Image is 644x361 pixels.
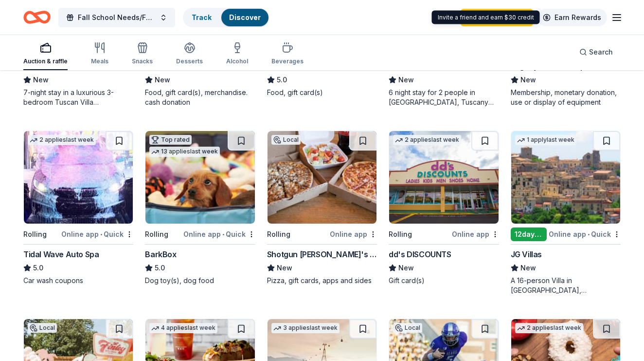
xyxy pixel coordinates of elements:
[588,230,590,238] span: •
[145,276,255,285] div: Dog toy(s), dog food
[389,228,412,240] div: Rolling
[537,9,607,26] a: Earn Rewards
[145,248,176,260] div: BarkBox
[267,228,290,240] div: Rolling
[145,228,168,240] div: Rolling
[23,88,133,107] div: 7-night stay in a luxurious 3-bedroom Tuscan Villa overlooking a vineyard and the ancient walled ...
[520,262,536,274] span: New
[267,276,377,285] div: Pizza, gift cards, apps and sides
[389,131,498,224] img: Image for dd's DISCOUNTS
[389,248,451,260] div: dd's DISCOUNTS
[511,88,621,107] div: Membership, monetary donation, use or display of equipment
[78,12,156,23] span: Fall School Needs/Fall Fundrasing Raffle
[461,9,533,26] a: Start free trial
[511,248,542,260] div: JG Villas
[91,38,108,70] button: Meals
[23,131,133,285] a: Image for Tidal Wave Auto Spa2 applieslast weekRollingOnline app•QuickTidal Wave Auto Spa5.0Car w...
[389,276,499,285] div: Gift card(s)
[176,57,203,65] div: Desserts
[267,88,377,97] div: Food, gift card(s)
[58,8,175,27] button: Fall School Needs/Fall Fundrasing Raffle
[155,262,165,274] span: 5.0
[149,147,220,157] div: 13 applies last week
[271,57,304,65] div: Beverages
[91,57,108,65] div: Meals
[589,46,613,58] span: Search
[330,228,377,240] div: Online app
[24,131,133,224] img: Image for Tidal Wave Auto Spa
[271,323,340,333] div: 3 applies last week
[192,13,212,21] a: Track
[132,57,153,65] div: Snacks
[398,262,414,274] span: New
[222,230,224,238] span: •
[267,131,377,285] a: Image for Shotgun Dan's PizzaLocalRollingOnline appShotgun [PERSON_NAME]'s PizzaNewPizza, gift ca...
[229,13,261,21] a: Discover
[100,230,102,238] span: •
[268,131,376,224] img: Image for Shotgun Dan's Pizza
[271,135,301,145] div: Local
[511,228,547,241] div: 12 days left
[149,323,217,333] div: 4 applies last week
[149,135,192,145] div: Top rated
[183,228,255,240] div: Online app Quick
[549,228,621,240] div: Online app Quick
[23,57,68,65] div: Auction & raffle
[23,276,133,285] div: Car wash coupons
[277,262,292,274] span: New
[267,248,377,260] div: Shotgun [PERSON_NAME]'s Pizza
[61,228,133,240] div: Online app Quick
[398,74,414,86] span: New
[520,74,536,86] span: New
[23,38,68,70] button: Auction & raffle
[511,131,621,295] a: Image for JG Villas1 applylast week12days leftOnline app•QuickJG VillasNewA 16-person Villa in [G...
[271,38,304,70] button: Beverages
[432,11,540,24] div: Invite a friend and earn $30 credit
[23,228,47,240] div: Rolling
[226,57,248,65] div: Alcohol
[132,38,153,70] button: Snacks
[511,276,621,295] div: A 16-person Villa in [GEOGRAPHIC_DATA], [GEOGRAPHIC_DATA], [GEOGRAPHIC_DATA] for 7days/6nights (R...
[145,131,254,224] img: Image for BarkBox
[393,323,422,333] div: Local
[23,248,99,260] div: Tidal Wave Auto Spa
[145,131,255,285] a: Image for BarkBoxTop rated13 applieslast weekRollingOnline app•QuickBarkBox5.0Dog toy(s), dog food
[183,8,269,27] button: TrackDiscover
[452,228,499,240] div: Online app
[389,131,499,285] a: Image for dd's DISCOUNTS2 applieslast weekRollingOnline appdd's DISCOUNTSNewGift card(s)
[515,135,576,145] div: 1 apply last week
[28,135,96,145] div: 2 applies last week
[23,6,51,29] a: Home
[277,74,287,86] span: 5.0
[511,131,620,224] img: Image for JG Villas
[572,42,621,62] button: Search
[33,262,43,274] span: 5.0
[515,323,583,333] div: 2 applies last week
[28,323,57,333] div: Local
[389,88,499,107] div: 6 night stay for 2 people in [GEOGRAPHIC_DATA], Tuscany (charity rate is $1380; retails at $2200;...
[176,38,203,70] button: Desserts
[393,135,461,145] div: 2 applies last week
[145,88,255,107] div: Food, gift card(s), merchandise. cash donation
[155,74,170,86] span: New
[226,38,248,70] button: Alcohol
[33,74,49,86] span: New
